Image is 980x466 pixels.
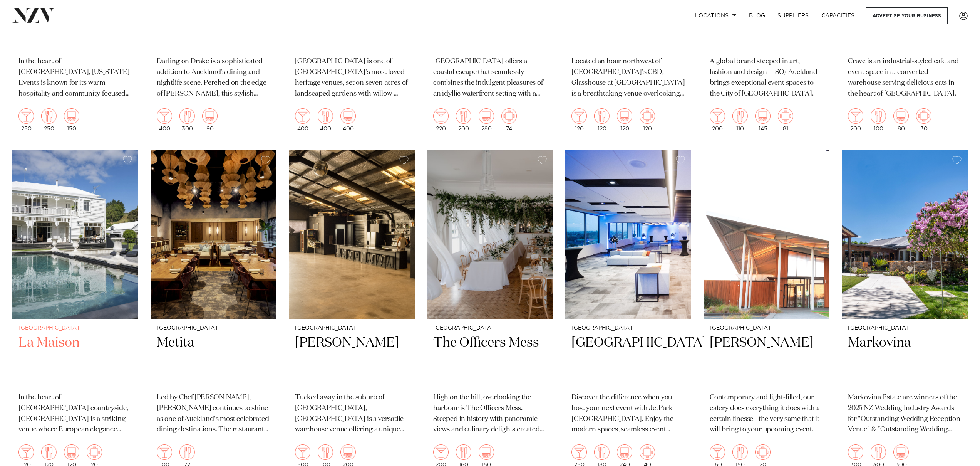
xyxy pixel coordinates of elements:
img: theatre.png [340,108,356,124]
img: meeting.png [916,108,931,124]
a: Locations [689,7,743,24]
div: 120 [571,108,587,131]
img: theatre.png [617,444,632,460]
img: meeting.png [640,108,655,124]
p: Tucked away in the suburb of [GEOGRAPHIC_DATA], [GEOGRAPHIC_DATA] is a versatile warehouse venue ... [295,392,409,436]
p: Crave is an industrial-styled cafe and event space in a converted warehouse serving delicious eat... [848,56,962,99]
p: [GEOGRAPHIC_DATA] is one of [GEOGRAPHIC_DATA]'s most loved heritage venues, set on seven acres of... [295,56,409,99]
p: In the heart of [GEOGRAPHIC_DATA], [US_STATE] Events is known for its warm hospitality and commun... [18,56,132,99]
img: cocktail.png [157,108,172,124]
img: theatre.png [64,108,79,124]
div: 100 [871,108,886,131]
p: Contemporary and light-filled, our eatery does everything it does with a certain finesse - the ve... [710,392,823,436]
img: theatre.png [893,444,909,460]
img: dining.png [318,108,333,124]
div: 200 [710,108,725,131]
img: dining.png [179,444,195,460]
img: theatre.png [755,108,771,124]
div: 80 [893,108,909,131]
img: cocktail.png [571,444,587,460]
div: 110 [732,108,748,131]
img: meeting.png [778,108,793,124]
img: dining.png [456,108,471,124]
img: cocktail.png [295,444,310,460]
div: 30 [916,108,931,131]
img: theatre.png [479,108,494,124]
img: dining.png [318,444,333,460]
p: Led by Chef [PERSON_NAME], [PERSON_NAME] continues to shine as one of Auckland's most celebrated ... [157,392,270,436]
small: [GEOGRAPHIC_DATA] [848,325,962,331]
h2: [PERSON_NAME] [295,334,409,386]
a: BLOG [743,7,771,24]
h2: La Maison [18,334,132,386]
img: cocktail.png [157,444,172,460]
h2: Markovina [848,334,962,386]
div: 300 [179,108,195,131]
img: theatre.png [893,108,909,124]
img: theatre.png [479,444,494,460]
div: 74 [501,108,517,131]
h2: [GEOGRAPHIC_DATA] [571,334,685,386]
img: cocktail.png [848,108,863,124]
img: dining.png [179,108,195,124]
img: dining.png [41,108,57,124]
img: dining.png [594,444,610,460]
img: cocktail.png [18,444,34,460]
div: 200 [848,108,863,131]
p: Located an hour northwest of [GEOGRAPHIC_DATA]'s CBD, Glasshouse at [GEOGRAPHIC_DATA] is a breath... [571,56,685,99]
p: In the heart of [GEOGRAPHIC_DATA] countryside, [GEOGRAPHIC_DATA] is a striking venue where Europe... [18,392,132,436]
p: [GEOGRAPHIC_DATA] offers a coastal escape that seamlessly combines the indulgent pleasures of an ... [433,56,547,99]
div: 90 [202,108,218,131]
img: cocktail.png [433,108,449,124]
div: 145 [755,108,771,131]
img: dining.png [871,444,886,460]
div: 280 [479,108,494,131]
div: 400 [295,108,310,131]
div: 250 [41,108,57,131]
img: meeting.png [640,444,655,460]
small: [GEOGRAPHIC_DATA] [295,325,409,331]
img: cocktail.png [18,108,34,124]
small: [GEOGRAPHIC_DATA] [157,325,270,331]
small: [GEOGRAPHIC_DATA] [18,325,132,331]
a: SUPPLIERS [771,7,815,24]
p: A global brand steeped in art, fashion and design — SO/ Auckland brings exceptional event spaces ... [710,56,823,99]
div: 400 [157,108,172,131]
h2: [PERSON_NAME] [710,334,823,386]
img: cocktail.png [433,444,449,460]
img: nzv-logo.png [12,8,54,22]
p: High on the hill, overlooking the harbour is The Officers Mess. Steeped in history with panoramic... [433,392,547,436]
div: 120 [617,108,632,131]
div: 120 [594,108,610,131]
img: dining.png [732,444,748,460]
img: meeting.png [501,108,517,124]
img: theatre.png [617,108,632,124]
div: 220 [433,108,449,131]
img: dining.png [41,444,57,460]
img: cocktail.png [710,108,725,124]
img: theatre.png [64,444,79,460]
h2: Metita [157,334,270,386]
img: cocktail.png [295,108,310,124]
img: dining.png [732,108,748,124]
img: dining.png [456,444,471,460]
div: 400 [318,108,333,131]
small: [GEOGRAPHIC_DATA] [433,325,547,331]
a: Advertise your business [866,7,948,24]
img: dining.png [871,108,886,124]
a: Capacities [815,7,861,24]
img: cocktail.png [710,444,725,460]
img: meeting.png [87,444,102,460]
p: Darling on Drake is a sophisticated addition to Auckland's dining and nightlife scene. Perched on... [157,56,270,99]
img: meeting.png [755,444,771,460]
div: 81 [778,108,793,131]
small: [GEOGRAPHIC_DATA] [710,325,823,331]
img: cocktail.png [848,444,863,460]
p: Markovina Estate are winners of the 2025 NZ Wedding Industry Awards for "Outstanding Wedding Rece... [848,392,962,436]
small: [GEOGRAPHIC_DATA] [571,325,685,331]
img: theatre.png [202,108,218,124]
div: 250 [18,108,34,131]
img: theatre.png [340,444,356,460]
div: 150 [64,108,79,131]
div: 200 [456,108,471,131]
